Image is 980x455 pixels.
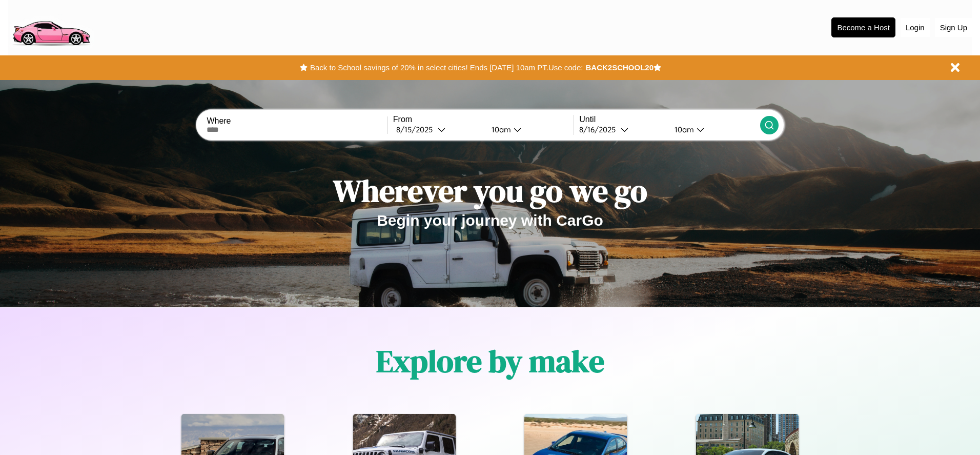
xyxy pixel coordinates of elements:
img: logo [8,5,94,48]
button: Become a Host [831,17,895,37]
button: 8/15/2025 [393,124,483,135]
b: BACK2SCHOOL20 [585,63,654,72]
button: Back to School savings of 20% in select cities! Ends [DATE] 10am PT.Use code: [308,61,585,75]
label: From [393,115,574,124]
div: 10am [486,125,514,134]
div: 8 / 15 / 2025 [396,125,438,134]
label: Until [579,115,760,124]
div: 8 / 16 / 2025 [579,125,621,134]
button: 10am [483,124,574,135]
label: Where [207,116,387,126]
button: Login [901,18,930,37]
button: 10am [666,124,760,135]
h1: Explore by make [376,340,604,382]
div: 10am [669,125,697,134]
button: Sign Up [935,18,972,37]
